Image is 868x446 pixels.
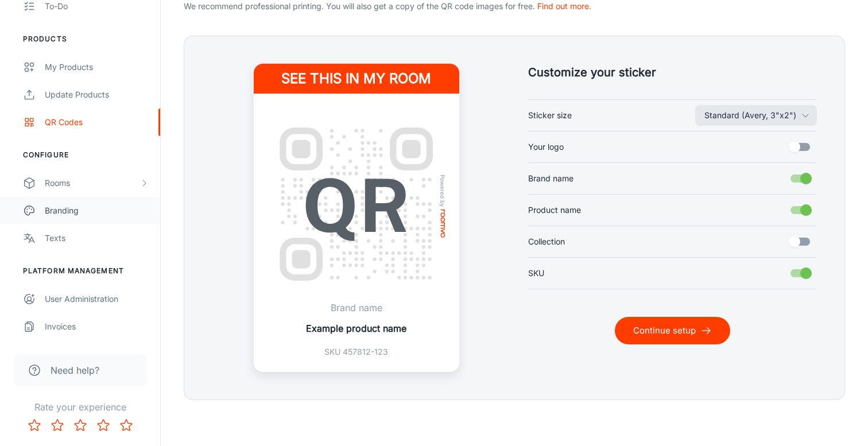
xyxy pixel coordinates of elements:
[615,317,730,344] button: Continue setup
[528,172,573,185] span: Brand name
[528,267,544,280] span: SKU
[45,116,149,129] div: QR Codes
[306,346,406,358] p: SKU 457812-123
[528,235,565,248] span: Collection
[528,204,581,216] span: Product name
[23,414,46,437] button: Rate 1 star
[45,293,149,305] div: User Administration
[115,414,138,437] button: Rate 5 star
[45,204,149,217] div: Branding
[45,232,149,245] div: Texts
[46,414,69,437] button: Rate 2 star
[440,210,445,238] img: roomvo
[268,115,445,293] img: QR Code Example
[254,64,459,94] h4: See this in my room
[528,64,817,81] h5: Customize your sticker
[45,61,149,73] div: My Products
[69,414,92,437] button: Rate 3 star
[45,88,149,101] div: Update Products
[9,400,151,414] p: Rate your experience
[51,363,99,377] span: Need help?
[695,105,817,126] button: Sticker size
[45,177,139,189] div: Rooms
[45,320,149,333] div: Invoices
[537,1,591,11] a: Find out more.
[528,109,572,122] span: Sticker size
[528,141,564,153] span: Your logo
[437,174,448,207] span: Powered by
[306,301,406,315] p: Brand name
[92,414,115,437] button: Rate 4 star
[306,321,406,335] p: Example product name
